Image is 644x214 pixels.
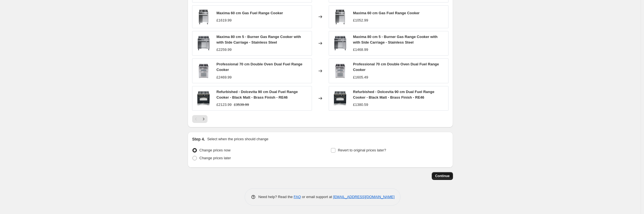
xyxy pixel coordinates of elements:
h2: Step 4. [192,136,205,142]
img: maxima-80-cm-5-burner-gas-range-cooker-with-with-side-carriage-stainless-steel-lofra-cookers-1_80... [195,35,212,52]
a: FAQ [294,195,301,199]
button: Next [200,115,207,123]
img: professional-70-cm-double-oven-dual-fuel-range-cooker-stainless-steel-lofra-cookers-1_80x.png [195,63,212,79]
a: [EMAIL_ADDRESS][DOMAIN_NAME] [333,195,395,199]
div: £1619.99 [216,18,232,23]
span: Change prices now [199,148,230,152]
button: Continue [432,172,453,180]
div: £1468.99 [353,47,368,53]
img: professional-70-cm-double-oven-dual-fuel-range-cooker-stainless-steel-lofra-cookers-1_80x.png [332,63,349,79]
img: dolcevita-90-cm-dual-fuel-range-cooker-black-matt-brass-finish-lofra-cookers-1_80x.png [332,90,349,107]
span: Maxima 60 cm Gas Fuel Range Cooker [216,11,283,15]
span: Maxima 60 cm Gas Fuel Range Cooker [353,11,419,15]
span: Need help? Read the [258,195,294,199]
div: £1380.59 [353,102,368,108]
span: Professional 70 cm Double Oven Dual Fuel Range Cooker [216,62,302,72]
span: Revert to original prices later? [338,148,386,152]
img: dolcevita-90-cm-dual-fuel-range-cooker-black-matt-brass-finish-lofra-cookers-1_80x.png [195,90,212,107]
span: Refurbished - Dolcevita 90 cm Dual Fuel Range Cooker - Black Matt - Brass Finish - RE46 [353,90,434,99]
span: Maxima 80 cm 5 - Burner Gas Range Cooker with with Side Carriage - Stainless Steel [353,35,438,44]
span: Refurbished - Dolcevita 90 cm Dual Fuel Range Cooker - Black Matt - Brass Finish - RE46 [216,90,298,99]
div: £1605.49 [353,75,368,80]
div: £1052.99 [353,18,368,23]
img: Maxima_-_60cm_-_Gas_80x.png [195,8,212,25]
div: £2259.99 [216,47,232,53]
strike: £3539.99 [234,102,249,108]
span: or email support at [301,195,333,199]
p: Select when the prices should change [207,136,268,142]
div: £2469.99 [216,75,232,80]
span: Change prices later [199,156,231,160]
img: Maxima_-_60cm_-_Gas_80x.png [332,8,349,25]
span: Maxima 80 cm 5 - Burner Gas Range Cooker with with Side Carriage - Stainless Steel [216,35,301,44]
img: maxima-80-cm-5-burner-gas-range-cooker-with-with-side-carriage-stainless-steel-lofra-cookers-1_80... [332,35,349,52]
span: Professional 70 cm Double Oven Dual Fuel Range Cooker [353,62,439,72]
nav: Pagination [192,115,207,123]
span: Continue [435,174,450,178]
div: £2123.99 [216,102,232,108]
